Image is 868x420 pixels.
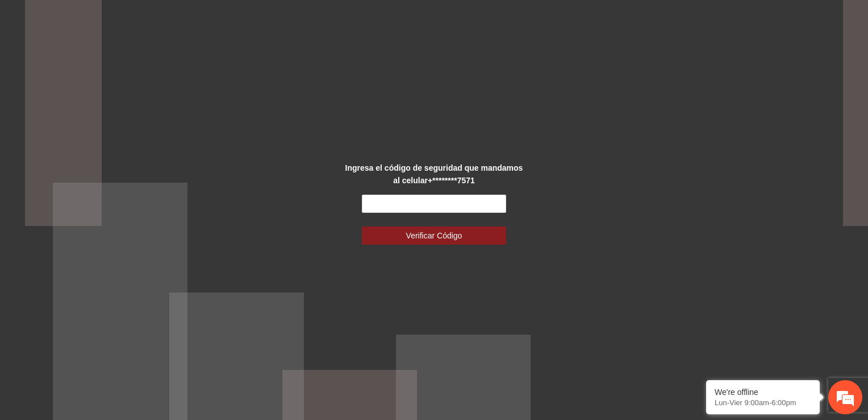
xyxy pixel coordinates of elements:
[22,142,201,257] span: Estamos sin conexión. Déjenos un mensaje.
[362,227,507,245] button: Verificar Código
[6,290,216,330] textarea: Escriba su mensaje aquí y haga clic en “Enviar”
[406,229,462,242] span: Verificar Código
[345,163,523,185] strong: Ingresa el código de seguridad que mandamos al celular +********7571
[715,388,811,397] div: We're offline
[59,58,191,73] div: Dejar un mensaje
[169,330,206,345] em: Enviar
[715,398,811,407] p: Lun-Vier 9:00am-6:00pm
[186,6,214,33] div: Minimizar ventana de chat en vivo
